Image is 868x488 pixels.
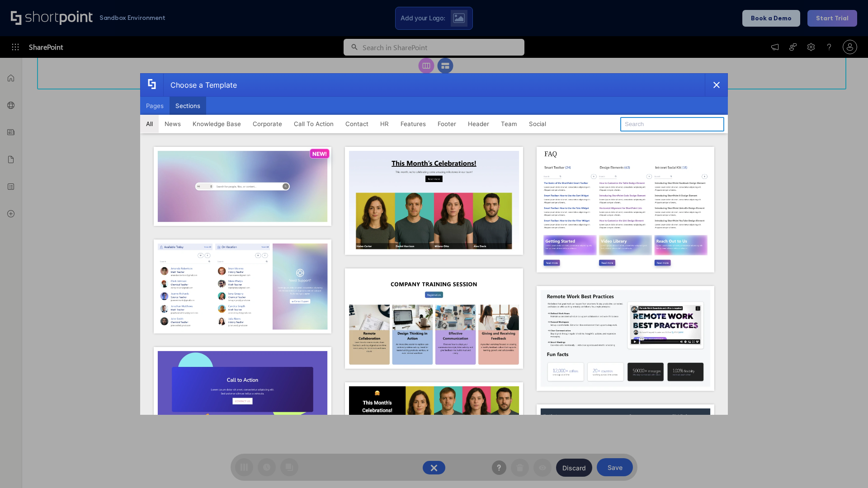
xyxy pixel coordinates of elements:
[395,115,432,133] button: Features
[312,150,327,157] p: NEW!
[462,115,495,133] button: Header
[374,115,395,133] button: HR
[495,115,523,133] button: Team
[140,97,170,115] button: Pages
[159,115,187,133] button: News
[620,117,724,131] input: Search
[432,115,462,133] button: Footer
[163,74,237,96] div: Choose a Template
[288,115,340,133] button: Call To Action
[170,97,206,115] button: Sections
[140,73,728,415] div: template selector
[247,115,288,133] button: Corporate
[187,115,247,133] button: Knowledge Base
[140,115,159,133] button: All
[823,445,868,488] iframe: Chat Widget
[340,115,374,133] button: Contact
[523,115,552,133] button: Social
